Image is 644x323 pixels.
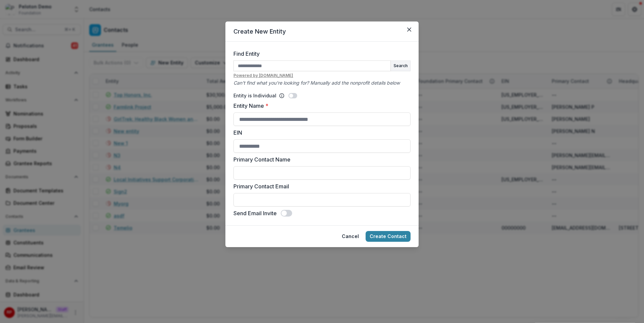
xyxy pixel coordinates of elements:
[233,92,276,99] p: Entity is Individual
[233,73,411,79] u: Powered by
[233,182,407,190] label: Primary Contact Email
[338,231,363,242] button: Cancel
[233,129,407,137] label: EIN
[233,80,400,86] i: Can't find what you're looking for? Manually add the nonprofit details below
[225,21,419,42] header: Create New Entity
[233,50,407,58] label: Find Entity
[404,24,415,35] button: Close
[233,155,407,164] label: Primary Contact Name
[233,102,407,110] label: Entity Name
[366,231,411,242] button: Create Contact
[233,209,277,217] label: Send Email Invite
[259,73,293,78] a: [DOMAIN_NAME]
[391,61,410,71] button: Search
